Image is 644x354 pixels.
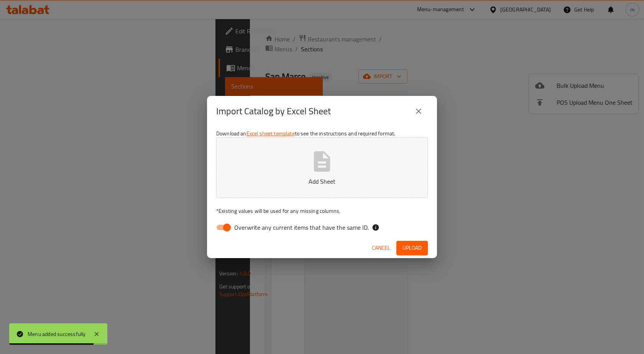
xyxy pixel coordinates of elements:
[228,177,416,186] p: Add Sheet
[372,224,379,231] svg: If the overwrite option isn't selected, then the items that match an existing ID will be ignored ...
[409,102,428,120] button: close
[396,241,428,255] button: Upload
[216,137,428,198] button: Add Sheet
[402,243,422,253] span: Upload
[216,207,428,215] p: Existing values will be used for any missing columns.
[246,128,295,138] a: Excel sheet template
[207,127,437,238] div: Download an to see the instructions and required format.
[369,241,393,255] button: Cancel
[28,330,86,338] div: Menu added successfully
[216,105,331,117] h2: Import Catalog by Excel Sheet
[234,223,369,232] span: Overwrite any current items that have the same ID.
[372,243,390,253] span: Cancel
